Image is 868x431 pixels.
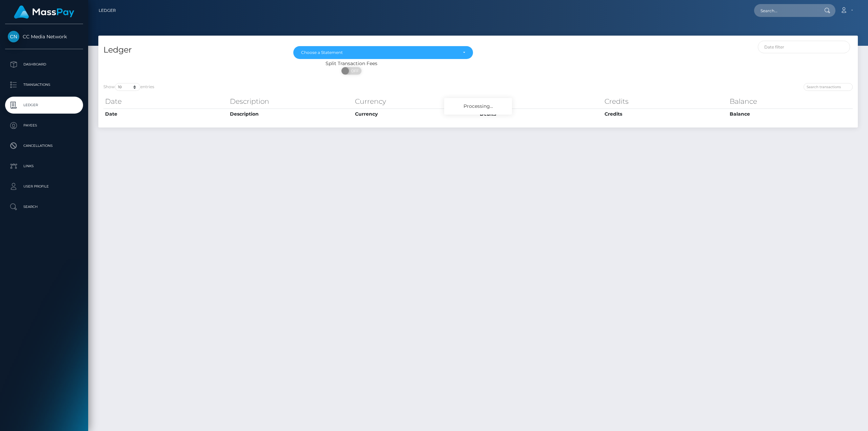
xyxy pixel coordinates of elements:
[5,158,83,175] a: Links
[5,76,83,93] a: Transactions
[8,202,80,212] p: Search
[345,67,362,75] span: OFF
[5,198,83,215] a: Search
[728,109,853,119] th: Balance
[754,4,818,17] input: Search...
[98,60,605,67] div: Split Transaction Fees
[8,120,80,131] p: Payees
[103,95,228,108] th: Date
[8,181,80,192] p: User Profile
[603,109,728,119] th: Credits
[8,100,80,110] p: Ledger
[228,95,353,108] th: Description
[478,95,603,108] th: Debits
[228,109,353,119] th: Description
[103,44,283,56] h4: Ledger
[5,137,83,154] a: Cancellations
[8,80,80,90] p: Transactions
[8,31,19,42] img: CC Media Network
[293,46,473,59] button: Choose a Statement
[5,34,83,40] span: CC Media Network
[804,83,853,91] input: Search transactions
[758,41,850,53] input: Date filter
[5,117,83,134] a: Payees
[728,95,853,108] th: Balance
[8,59,80,70] p: Dashboard
[353,109,478,119] th: Currency
[103,109,228,119] th: Date
[14,5,74,19] img: MassPay Logo
[8,141,80,151] p: Cancellations
[99,3,116,18] a: Ledger
[353,95,478,108] th: Currency
[478,109,603,119] th: Debits
[603,95,728,108] th: Credits
[5,97,83,114] a: Ledger
[115,83,140,91] select: Showentries
[5,178,83,195] a: User Profile
[5,56,83,73] a: Dashboard
[8,161,80,171] p: Links
[103,83,154,91] label: Show entries
[301,50,457,55] div: Choose a Statement
[444,98,512,115] div: Processing...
